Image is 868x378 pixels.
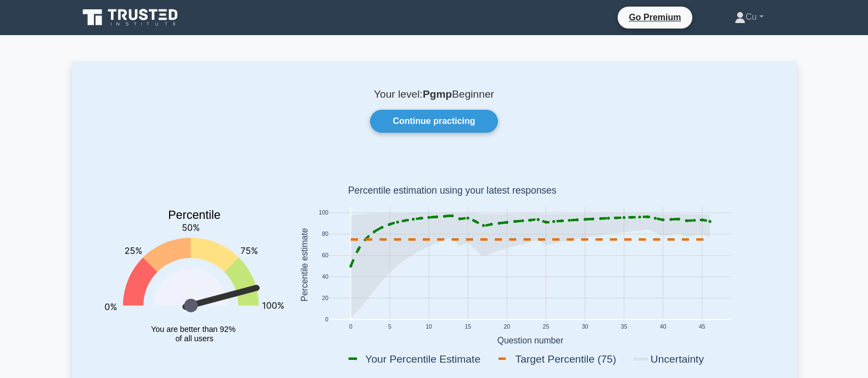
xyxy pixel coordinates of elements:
text: 20 [322,296,328,302]
text: 15 [464,324,471,330]
text: 20 [503,324,510,330]
a: Continue practicing [370,110,497,133]
text: 60 [322,253,328,259]
text: Percentile [168,209,221,222]
a: Cu [708,6,790,28]
b: Pgmp [423,88,452,100]
text: 30 [581,324,588,330]
text: Percentile estimation using your latest responses [348,185,556,196]
tspan: You are better than 92% [151,325,236,334]
p: Your level: Beginner [98,88,770,101]
text: 35 [620,324,627,330]
text: 5 [388,324,391,330]
text: 25 [542,324,549,330]
text: 0 [325,317,328,323]
text: Question number [497,336,563,345]
text: 40 [322,274,328,280]
text: 0 [349,324,352,330]
text: 100 [318,210,328,216]
text: 80 [322,232,328,238]
a: Go Premium [622,10,687,24]
text: 45 [699,324,705,330]
text: 10 [425,324,432,330]
tspan: of all users [175,334,213,343]
text: Percentile estimate [299,228,309,302]
text: 40 [659,324,666,330]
